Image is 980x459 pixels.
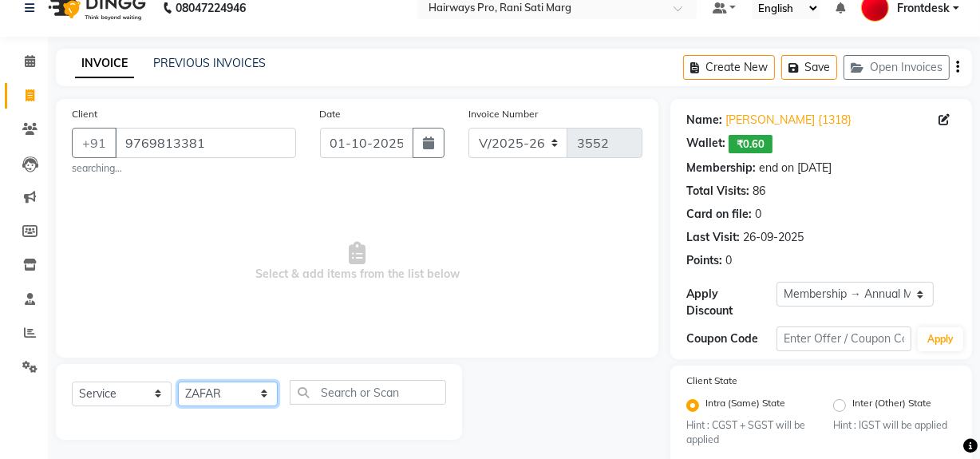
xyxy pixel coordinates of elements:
[781,55,837,80] button: Save
[725,252,732,269] div: 0
[468,107,538,121] label: Invoice Number
[725,112,852,129] a: [PERSON_NAME] {1318}
[729,135,773,153] span: ₹0.60
[833,418,956,433] small: Hint : IGST will be applied
[759,160,832,176] div: end on [DATE]
[686,418,809,448] small: Hint : CGST + SGST will be applied
[686,112,722,129] div: Name:
[115,128,296,158] input: Search by Name/Mobile/Email/Code
[320,107,342,121] label: Date
[743,229,804,246] div: 26-09-2025
[72,107,97,121] label: Client
[686,160,756,176] div: Membership:
[852,396,931,415] label: Inter (Other) State
[705,396,785,415] label: Intra (Same) State
[686,229,740,246] div: Last Visit:
[844,55,950,80] button: Open Invoices
[753,183,765,200] div: 86
[686,183,749,200] div: Total Visits:
[290,380,446,405] input: Search or Scan
[75,49,134,78] a: INVOICE
[686,286,776,319] div: Apply Discount
[686,206,752,223] div: Card on file:
[72,161,296,176] small: searching...
[153,56,266,70] a: PREVIOUS INVOICES
[72,128,117,158] button: +91
[755,206,761,223] div: 0
[683,55,775,80] button: Create New
[686,330,776,347] div: Coupon Code
[686,135,725,153] div: Wallet:
[72,182,642,342] span: Select & add items from the list below
[686,252,722,269] div: Points:
[776,326,911,351] input: Enter Offer / Coupon Code
[686,374,737,388] label: Client State
[918,327,963,351] button: Apply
